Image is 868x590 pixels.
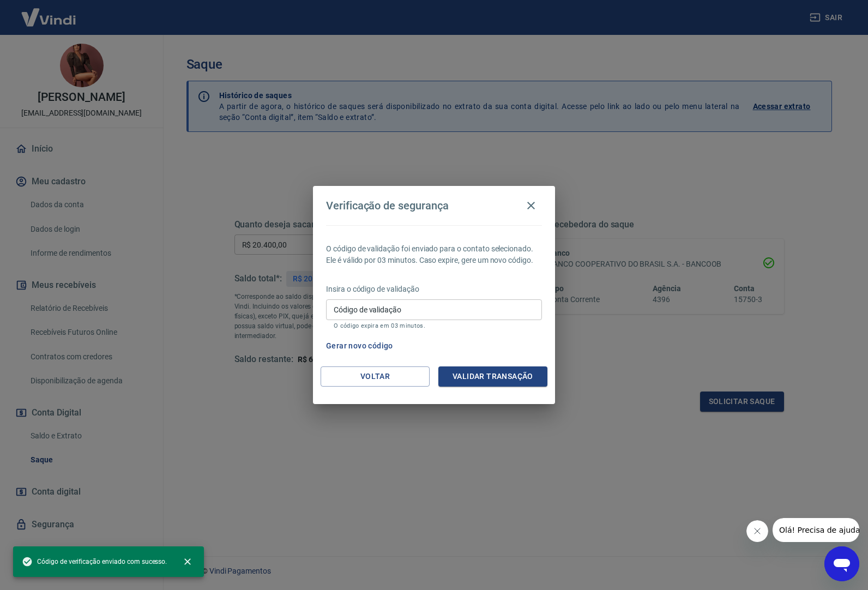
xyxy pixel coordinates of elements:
p: O código expira em 03 minutos. [334,322,534,329]
iframe: Fechar mensagem [746,520,768,542]
button: close [176,550,200,574]
iframe: Mensagem da empresa [773,518,859,542]
button: Gerar novo código [322,336,397,356]
iframe: Botão para abrir a janela de mensagens [824,546,859,581]
h4: Verificação de segurança [326,199,449,212]
button: Voltar [321,366,430,387]
p: Insira o código de validação [326,284,542,295]
p: O código de validação foi enviado para o contato selecionado. Ele é válido por 03 minutos. Caso e... [326,243,542,266]
span: Código de verificação enviado com sucesso. [22,556,167,567]
span: Olá! Precisa de ajuda? [7,8,92,16]
button: Validar transação [438,366,547,387]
